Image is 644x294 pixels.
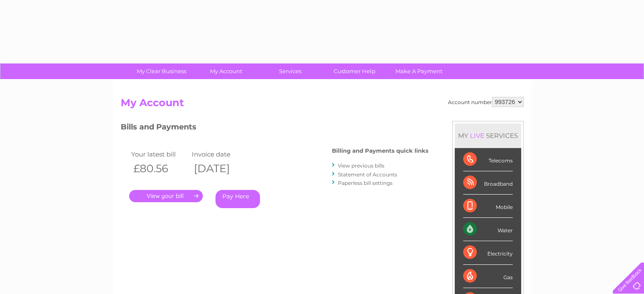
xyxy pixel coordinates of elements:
[463,218,513,241] div: Water
[320,63,390,79] a: Customer Help
[129,190,203,202] a: .
[129,148,190,160] td: Your latest bill
[338,162,384,169] a: View previous bills
[338,171,397,178] a: Statement of Accounts
[121,97,524,113] h2: My Account
[216,190,260,208] a: Pay Here
[384,63,454,79] a: Make A Payment
[121,121,428,136] h3: Bills and Payments
[190,160,251,177] th: [DATE]
[455,124,521,148] div: MY SERVICES
[468,132,486,140] div: LIVE
[463,148,513,171] div: Telecoms
[463,195,513,218] div: Mobile
[255,63,325,79] a: Services
[338,180,392,186] a: Paperless bill settings
[191,63,261,79] a: My Account
[448,97,524,107] div: Account number
[463,241,513,264] div: Electricity
[463,265,513,288] div: Gas
[129,160,190,177] th: £80.56
[127,63,196,79] a: My Clear Business
[463,171,513,195] div: Broadband
[332,148,428,154] h4: Billing and Payments quick links
[190,148,251,160] td: Invoice date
